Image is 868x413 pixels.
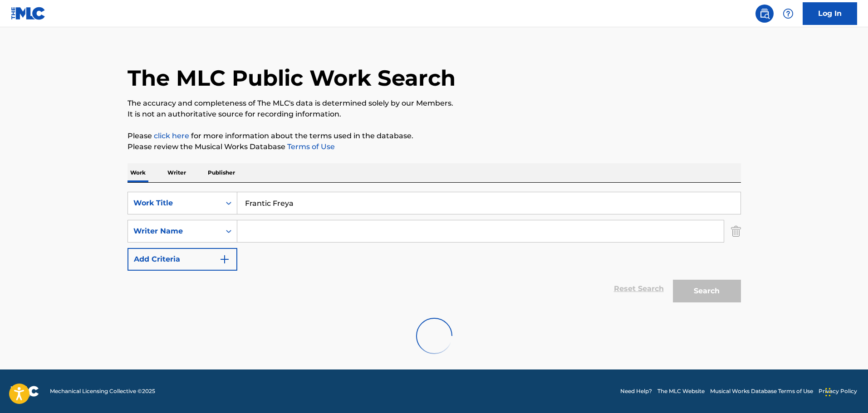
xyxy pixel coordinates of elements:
[657,387,705,395] a: The MLC Website
[133,226,215,237] div: Writer Name
[410,312,458,360] img: preloader
[803,2,857,25] a: Log In
[710,387,813,395] a: Musical Works Database Terms of Use
[128,248,237,271] button: Add Criteria
[165,163,189,182] p: Writer
[128,64,456,92] h1: The MLC Public Work Search
[779,5,797,23] div: Help
[731,220,741,243] img: Delete Criterion
[823,369,868,413] iframe: Chat Widget
[133,198,215,209] div: Work Title
[205,163,238,182] p: Publisher
[285,142,335,151] a: Terms of Use
[128,192,741,307] form: Search Form
[620,387,652,395] a: Need Help?
[219,254,230,265] img: 9d2ae6d4665cec9f34b9.svg
[50,387,155,395] span: Mechanical Licensing Collective © 2025
[819,387,857,395] a: Privacy Policy
[128,98,741,109] p: The accuracy and completeness of The MLC's data is determined solely by our Members.
[11,386,39,397] img: logo
[128,163,148,182] p: Work
[783,8,794,19] img: help
[128,141,741,152] p: Please review the Musical Works Database
[755,5,774,23] a: Public Search
[825,379,831,406] div: Drag
[128,109,741,120] p: It is not an authoritative source for recording information.
[11,7,46,20] img: MLC Logo
[154,131,189,140] a: click here
[128,131,741,141] p: Please for more information about the terms used in the database.
[759,8,770,19] img: search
